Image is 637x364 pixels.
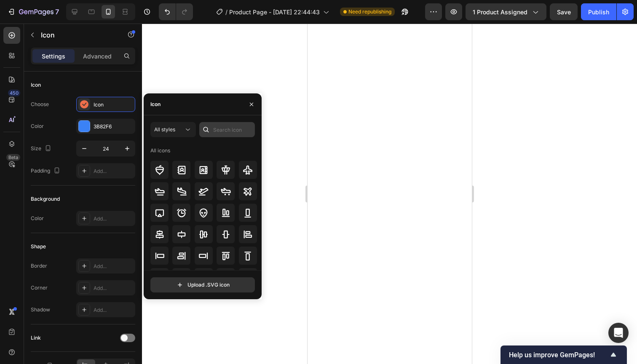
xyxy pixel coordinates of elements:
[150,122,196,137] button: All styles
[94,284,133,292] div: Add...
[550,3,578,20] button: Save
[83,52,112,61] p: Advanced
[588,8,609,16] div: Publish
[150,101,161,108] div: Icon
[150,147,170,154] div: All icons
[55,7,59,17] p: 7
[150,277,255,292] button: Upload .SVG icon
[31,243,46,250] div: Shape
[199,122,255,137] input: Search icon
[31,284,48,292] div: Corner
[41,30,112,40] p: Icon
[6,154,20,161] div: Beta
[42,52,65,61] p: Settings
[581,3,616,20] button: Publish
[466,3,546,20] button: 1 product assigned
[31,306,50,314] div: Shadow
[176,281,230,289] div: Upload .SVG icon
[31,334,41,342] div: Link
[348,8,391,16] span: Need republishing
[31,215,44,222] div: Color
[94,123,133,130] div: 3B82F6
[31,165,62,177] div: Padding
[31,122,44,130] div: Color
[608,323,629,343] div: Open Intercom Messenger
[94,306,133,314] div: Add...
[308,24,472,364] iframe: Design area
[3,3,63,20] button: 7
[229,8,320,16] span: Product Page - [DATE] 22:44:43
[8,90,20,96] div: 450
[557,8,571,16] span: Save
[94,215,133,223] div: Add...
[473,8,527,16] span: 1 product assigned
[94,167,133,175] div: Add...
[159,3,193,20] div: Undo/Redo
[225,8,227,16] span: /
[509,351,608,359] span: Help us improve GemPages!
[509,350,618,360] button: Show survey - Help us improve GemPages!
[31,262,47,270] div: Border
[94,101,133,109] div: Icon
[31,101,49,108] div: Choose
[31,143,53,154] div: Size
[154,126,175,133] span: All styles
[31,195,60,203] div: Background
[31,81,41,89] div: Icon
[94,263,133,270] div: Add...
